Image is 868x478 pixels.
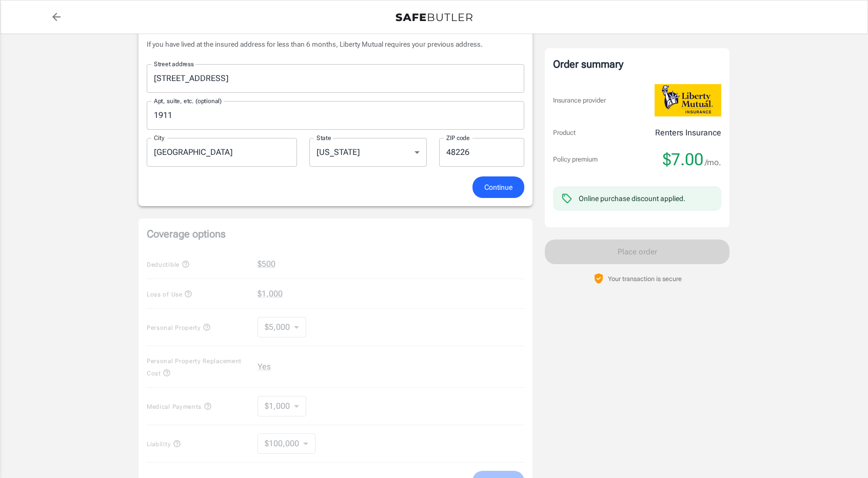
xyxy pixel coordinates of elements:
p: Renters Insurance [655,127,721,139]
div: Online purchase discount applied. [579,193,685,204]
p: Policy premium [553,154,598,165]
span: /mo. [705,155,721,170]
span: $7.00 [663,149,703,170]
button: Continue [472,176,524,198]
label: Apt, suite, etc. (optional) [154,96,222,105]
p: Product [553,128,576,138]
img: Liberty Mutual [655,84,721,116]
a: back to quotes [46,7,67,27]
img: Back to quotes [396,13,472,22]
span: Continue [484,181,512,194]
p: If you have lived at the insured address for less than 6 months, Liberty Mutual requires your pre... [147,39,524,49]
p: Your transaction is secure [608,274,682,284]
label: ZIP code [446,133,470,142]
p: Insurance provider [553,95,606,106]
label: City [154,133,164,142]
div: Order summary [553,56,721,72]
label: State [317,133,331,142]
label: Street address [154,59,194,68]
